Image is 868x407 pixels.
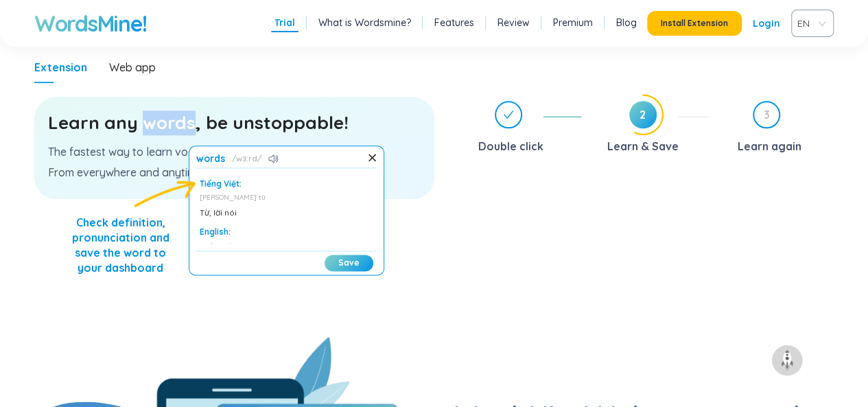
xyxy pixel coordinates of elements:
[754,102,779,127] span: 3
[200,178,373,189] div: Tiếng Việt:
[478,135,543,157] div: Double click
[661,18,728,29] span: Install Extension
[647,11,742,36] button: Install Extension
[274,16,295,30] a: Trial
[503,109,514,120] span: check
[48,111,421,135] h3: Learn any words, be unstoppable!
[718,101,834,157] div: 3Learn again
[109,60,156,75] div: Web app
[797,13,822,34] span: VIE
[497,16,530,30] a: Review
[200,206,373,220] div: Từ, lời nói
[753,11,780,36] a: Login
[616,16,637,30] a: Blog
[200,241,373,251] div: exclamation
[455,101,581,157] div: Double click
[232,153,261,164] span: wɜ:rd
[200,193,373,202] div: [PERSON_NAME] từ
[34,60,87,75] div: Extension
[200,226,373,237] div: English:
[607,135,679,157] div: Learn & Save
[325,255,373,271] button: Save
[48,144,421,159] p: The fastest way to learn vocabulary.
[196,153,225,164] h1: words
[34,10,146,37] a: WordsMine!
[776,349,798,371] img: to top
[553,16,593,30] a: Premium
[48,165,421,180] p: From everywhere and anytime.
[629,101,657,128] span: 2
[737,135,801,157] div: Learn again
[592,101,707,157] div: 2Learn & Save
[434,16,474,30] a: Features
[318,16,411,30] a: What is Wordsmine?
